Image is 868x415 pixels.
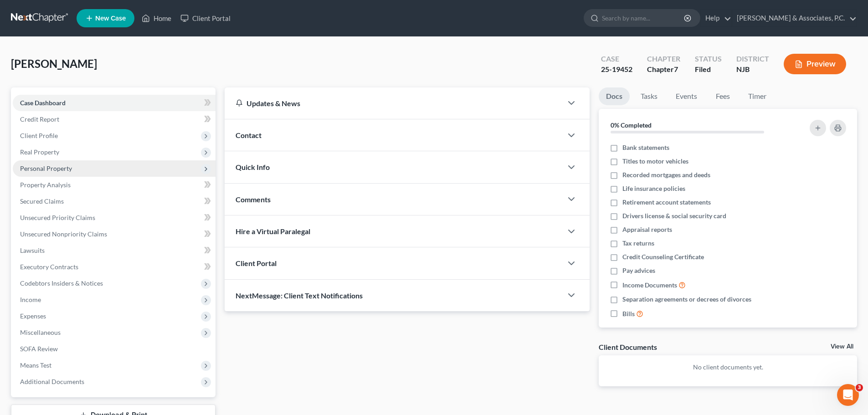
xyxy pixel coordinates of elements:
div: NJB [736,64,769,75]
span: Drivers license & social security card [622,211,726,220]
span: Case Dashboard [20,99,66,107]
span: Unsecured Priority Claims [20,214,95,221]
span: Hire a Virtual Paralegal [236,227,310,236]
span: Titles to motor vehicles [622,157,688,166]
span: Separation agreements or decrees of divorces [622,295,751,304]
strong: 0% Completed [611,121,652,129]
div: District [736,54,769,64]
div: Filed [695,64,722,75]
span: Client Portal [236,259,277,267]
a: Client Portal [176,10,235,26]
span: Real Property [20,148,59,156]
span: Client Profile [20,132,58,139]
a: Events [668,87,704,105]
a: View All [831,343,853,350]
span: Contact [236,131,262,139]
span: Unsecured Nonpriority Claims [20,230,107,238]
a: Executory Contracts [13,259,216,275]
div: Status [695,54,722,64]
span: Appraisal reports [622,225,672,234]
div: Updates & News [236,98,551,108]
span: Recorded mortgages and deeds [622,170,710,179]
span: Credit Counseling Certificate [622,252,704,261]
a: Docs [599,87,630,105]
span: Bills [622,309,635,318]
a: Case Dashboard [13,95,216,111]
span: Property Analysis [20,181,71,189]
button: Preview [784,54,846,74]
span: Retirement account statements [622,198,711,207]
input: Search by name... [602,10,685,26]
span: Expenses [20,312,46,320]
span: Codebtors Insiders & Notices [20,279,103,287]
a: Lawsuits [13,242,216,259]
span: Tax returns [622,239,654,248]
a: SOFA Review [13,341,216,357]
a: Property Analysis [13,177,216,193]
span: 3 [856,384,863,391]
a: Timer [741,87,774,105]
span: Bank statements [622,143,669,152]
span: [PERSON_NAME] [11,57,97,70]
a: Tasks [633,87,665,105]
div: Chapter [647,64,680,75]
span: Additional Documents [20,378,84,385]
a: [PERSON_NAME] & Associates, P.C. [732,10,857,26]
span: Comments [236,195,271,204]
a: Home [137,10,176,26]
span: Means Test [20,361,51,369]
div: Chapter [647,54,680,64]
a: Fees [708,87,737,105]
div: Case [601,54,632,64]
div: 25-19452 [601,64,632,75]
span: Credit Report [20,115,59,123]
span: Pay advices [622,266,655,275]
span: NextMessage: Client Text Notifications [236,291,363,300]
a: Help [701,10,731,26]
span: 7 [674,65,678,73]
span: Lawsuits [20,246,45,254]
div: Client Documents [599,342,657,352]
span: Executory Contracts [20,263,78,271]
span: Secured Claims [20,197,64,205]
span: Income Documents [622,281,677,290]
span: Miscellaneous [20,328,61,336]
span: Personal Property [20,164,72,172]
span: Life insurance policies [622,184,685,193]
p: No client documents yet. [606,363,850,372]
a: Secured Claims [13,193,216,210]
a: Unsecured Priority Claims [13,210,216,226]
span: Income [20,296,41,303]
a: Unsecured Nonpriority Claims [13,226,216,242]
a: Credit Report [13,111,216,128]
span: SOFA Review [20,345,58,353]
span: New Case [95,15,126,22]
span: Quick Info [236,163,270,171]
iframe: Intercom live chat [837,384,859,406]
